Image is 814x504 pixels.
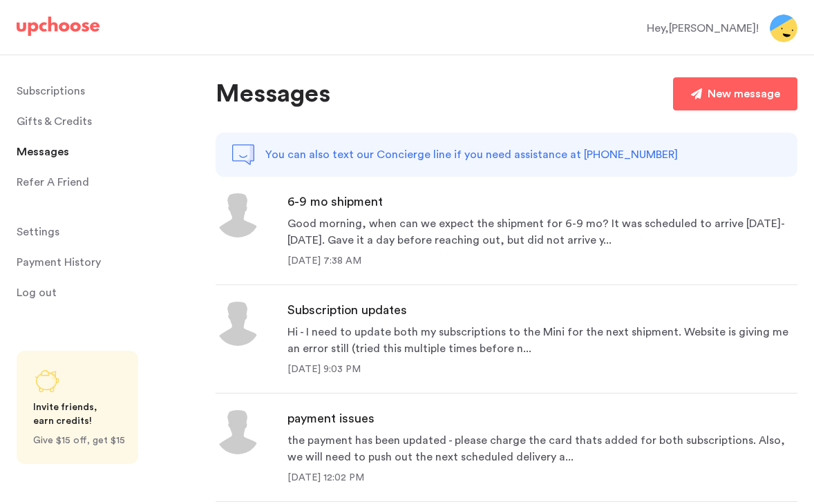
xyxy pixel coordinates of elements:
div: 6-9 mo shipment [287,193,797,210]
a: Settings [17,218,174,246]
img: icon [216,193,260,238]
a: Gifts & Credits [17,108,174,135]
p: You can also text our Concierge line if you need assistance at [PHONE_NUMBER] [265,146,678,163]
p: Refer A Friend [17,168,89,196]
div: the payment has been updated - please charge the card thats added for both subscriptions. Also, w... [287,432,797,465]
div: Good morning, when can we expect the shipment for 6-9 mo? It was scheduled to arrive [DATE]-[DATE... [287,215,797,249]
img: icon [216,302,260,346]
span: Settings [17,218,59,246]
p: Payment History [17,249,101,276]
a: Log out [17,279,174,307]
div: Subscription updates [287,302,797,318]
p: Messages [216,77,330,110]
a: Share UpChoose [17,351,138,464]
div: [DATE] 9:03 PM [287,362,797,376]
div: Hi - I need to update both my subscriptions to the Mini for the next shipment. Website is giving ... [287,324,797,357]
p: Subscriptions [17,77,85,105]
a: Subscriptions [17,77,174,105]
img: icon [216,410,260,454]
img: UpChoose [17,17,100,36]
span: Log out [17,279,57,307]
img: paper-plane.png [691,88,702,99]
div: New message [708,86,780,102]
span: Gifts & Credits [17,108,92,135]
div: [DATE] 7:38 AM [287,254,797,268]
div: payment issues [287,410,797,427]
a: Refer A Friend [17,168,174,196]
a: Payment History [17,249,174,276]
img: note-chat.png [232,144,254,166]
div: [DATE] 12:02 PM [287,471,797,485]
a: Messages [17,138,174,166]
span: Messages [17,138,69,166]
div: Hey, [PERSON_NAME] ! [647,20,759,37]
a: UpChoose [17,17,100,42]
